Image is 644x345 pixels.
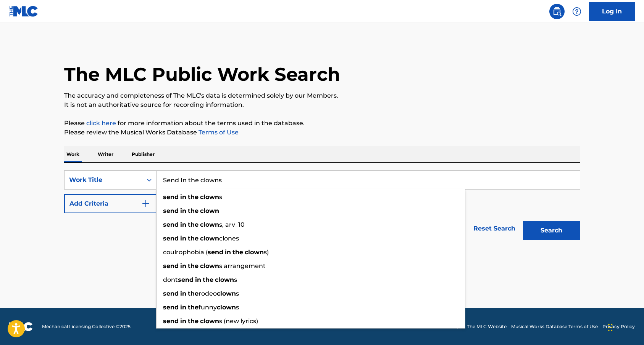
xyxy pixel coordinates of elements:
[200,207,219,214] strong: clown
[470,220,519,237] a: Reset Search
[602,323,635,330] a: Privacy Policy
[188,290,199,297] strong: the
[86,119,116,127] a: click here
[200,317,219,325] strong: clown
[95,146,116,162] p: Writer
[42,323,131,330] span: Mechanical Licensing Collective © 2025
[572,7,581,16] img: help
[232,249,243,256] strong: the
[219,235,239,242] span: clones
[9,322,33,331] img: logo
[199,290,217,297] span: rodeo
[225,249,231,256] strong: in
[523,221,580,240] button: Search
[195,276,201,283] strong: in
[264,249,269,256] span: s)
[217,304,236,311] strong: clown
[197,129,239,136] a: Terms of Use
[188,262,199,270] strong: the
[180,207,186,214] strong: in
[219,193,222,201] span: s
[608,316,613,339] div: Drag
[188,193,199,201] strong: the
[569,4,584,19] div: Help
[64,128,580,137] p: Please review the Musical Works Database
[467,323,507,330] a: The MLC Website
[163,235,179,242] strong: send
[163,317,179,325] strong: send
[69,175,138,185] div: Work Title
[199,304,217,311] span: funny
[219,262,266,270] span: s arrangement
[163,304,179,311] strong: send
[163,262,179,270] strong: send
[178,276,194,283] strong: send
[511,323,598,330] a: Musical Works Database Terms of Use
[180,193,186,201] strong: in
[180,304,186,311] strong: in
[188,317,199,325] strong: the
[141,199,150,208] img: 9d2ae6d4665cec9f34b9.svg
[64,146,82,162] p: Work
[163,193,179,201] strong: send
[234,276,237,283] span: s
[606,308,644,345] iframe: Chat Widget
[163,221,179,228] strong: send
[217,290,236,297] strong: clown
[200,221,219,228] strong: clown
[188,304,199,311] strong: the
[245,249,264,256] strong: clown
[163,290,179,297] strong: send
[188,207,199,214] strong: the
[180,235,186,242] strong: in
[200,262,219,270] strong: clown
[64,194,157,213] button: Add Criteria
[180,290,186,297] strong: in
[208,249,223,256] strong: send
[552,7,562,16] img: search
[188,221,199,228] strong: the
[180,317,186,325] strong: in
[64,170,580,244] form: Search Form
[549,4,565,19] a: Public Search
[236,304,239,311] span: s
[219,221,245,228] span: s, arv_10
[215,276,234,283] strong: clown
[180,262,186,270] strong: in
[64,119,580,128] p: Please for more information about the terms used in the database.
[200,193,219,201] strong: clown
[163,207,179,214] strong: send
[589,2,635,21] a: Log In
[64,63,340,86] h1: The MLC Public Work Search
[9,6,39,17] img: MLC Logo
[236,290,239,297] span: s
[200,235,219,242] strong: clown
[219,317,258,325] span: s (new lyrics)
[64,91,580,100] p: The accuracy and completeness of The MLC's data is determined solely by our Members.
[163,249,208,256] span: coulrophobia (
[180,221,186,228] strong: in
[188,235,199,242] strong: the
[64,100,580,110] p: It is not an authoritative source for recording information.
[163,276,178,283] span: dont
[203,276,213,283] strong: the
[129,146,157,162] p: Publisher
